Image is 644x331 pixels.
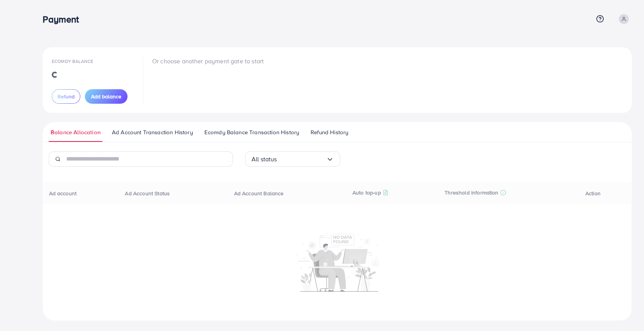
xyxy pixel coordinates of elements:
span: Add balance [91,93,121,100]
input: Search for option [277,153,326,165]
p: Or choose another payment gate to start [152,56,264,66]
button: Refund [52,89,80,104]
span: Refund History [311,128,348,137]
div: Search for option [245,151,340,167]
span: All status [252,153,277,165]
h3: Payment [43,14,85,25]
span: Refund [57,93,75,100]
span: Balance Allocation [51,128,100,137]
span: Ecomdy Balance [52,58,93,64]
span: Ecomdy Balance Transaction History [204,128,299,137]
button: Add balance [85,89,128,104]
span: Ad Account Transaction History [112,128,193,137]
